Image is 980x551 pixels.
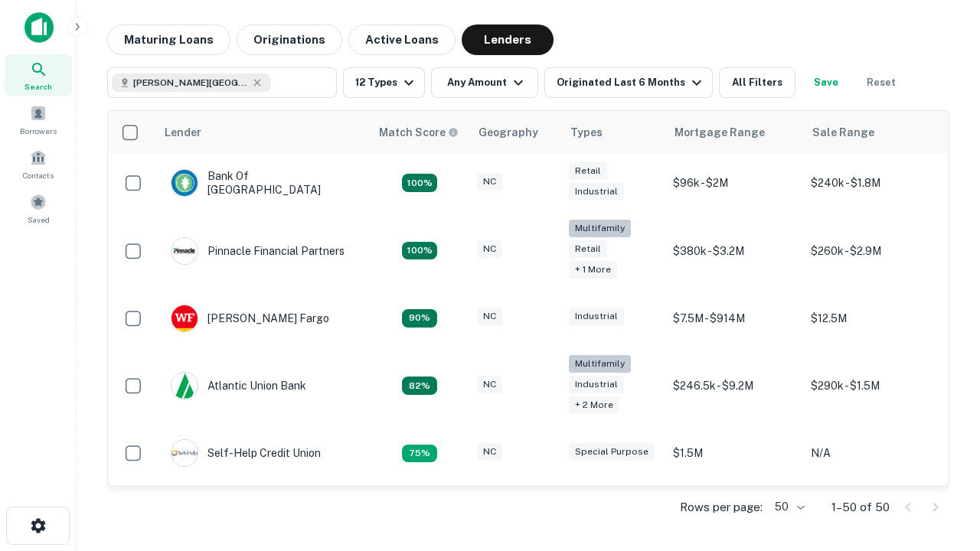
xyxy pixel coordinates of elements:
[171,237,345,265] div: Pinnacle Financial Partners
[569,396,619,414] div: + 2 more
[903,380,980,453] iframe: Chat Widget
[803,289,941,347] td: $12.5M
[370,111,469,154] th: Capitalize uses an advanced AI algorithm to match your search with the best lender. The match sco...
[802,67,851,98] button: Save your search to get updates of matches that match your search criteria.
[171,238,198,264] img: picture
[165,123,201,142] div: Lender
[171,305,198,331] img: picture
[680,498,763,517] p: Rows per page:
[5,99,72,140] a: Borrowers
[569,308,624,325] div: Industrial
[24,80,52,93] span: Search
[803,111,941,154] th: Sale Range
[769,496,807,518] div: 50
[857,67,906,98] button: Reset
[665,424,803,482] td: $1.5M
[477,376,502,393] div: NC
[171,170,198,196] img: picture
[477,443,502,461] div: NC
[133,76,248,90] span: [PERSON_NAME][GEOGRAPHIC_DATA], [GEOGRAPHIC_DATA]
[379,124,456,141] h6: Match Score
[24,12,54,43] img: capitalize-icon.png
[477,240,502,258] div: NC
[479,123,538,142] div: Geography
[171,439,321,467] div: Self-help Credit Union
[5,54,72,96] a: Search
[171,305,329,332] div: [PERSON_NAME] Fargo
[171,373,198,399] img: picture
[665,347,803,425] td: $246.5k - $9.2M
[569,443,655,461] div: Special Purpose
[343,67,425,98] button: 12 Types
[23,169,54,181] span: Contacts
[462,24,554,55] button: Lenders
[402,445,437,463] div: Matching Properties: 10, hasApolloMatch: undefined
[28,214,50,226] span: Saved
[171,169,354,197] div: Bank Of [GEOGRAPHIC_DATA]
[402,174,437,192] div: Matching Properties: 14, hasApolloMatch: undefined
[803,424,941,482] td: N/A
[665,289,803,347] td: $7.5M - $914M
[569,261,617,279] div: + 1 more
[469,111,561,154] th: Geography
[569,355,631,373] div: Multifamily
[803,154,941,212] td: $240k - $1.8M
[569,183,624,201] div: Industrial
[569,376,624,393] div: Industrial
[5,187,72,229] a: Saved
[402,377,437,395] div: Matching Properties: 11, hasApolloMatch: undefined
[569,220,631,237] div: Multifamily
[561,111,665,154] th: Types
[831,498,890,517] p: 1–50 of 50
[665,212,803,289] td: $380k - $3.2M
[402,309,437,328] div: Matching Properties: 12, hasApolloMatch: undefined
[544,67,713,98] button: Originated Last 6 Months
[171,440,198,466] img: picture
[477,173,502,191] div: NC
[171,372,306,399] div: Atlantic Union Bank
[431,67,538,98] button: Any Amount
[665,154,803,212] td: $96k - $2M
[803,347,941,425] td: $290k - $1.5M
[812,123,874,142] div: Sale Range
[570,123,603,142] div: Types
[675,123,765,142] div: Mortgage Range
[5,143,72,184] a: Contacts
[665,111,803,154] th: Mortgage Range
[569,240,607,258] div: Retail
[20,125,57,137] span: Borrowers
[557,73,706,92] div: Originated Last 6 Months
[719,67,795,98] button: All Filters
[155,111,370,154] th: Lender
[803,212,941,289] td: $260k - $2.9M
[569,162,607,180] div: Retail
[379,124,459,141] div: Capitalize uses an advanced AI algorithm to match your search with the best lender. The match sco...
[477,308,502,325] div: NC
[237,24,342,55] button: Originations
[107,24,230,55] button: Maturing Loans
[348,24,456,55] button: Active Loans
[402,242,437,260] div: Matching Properties: 24, hasApolloMatch: undefined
